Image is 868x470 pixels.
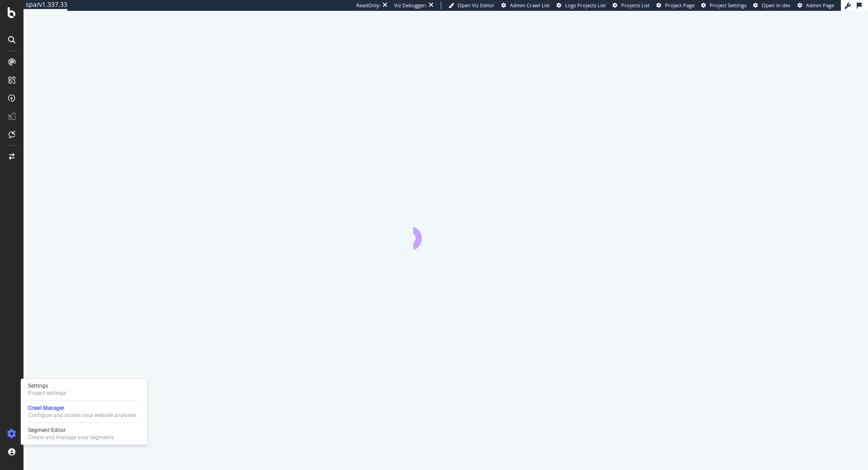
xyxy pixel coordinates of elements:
[28,389,66,397] div: Project settings
[356,2,381,9] div: ReadOnly:
[28,434,114,441] div: Create and manage your segments
[24,404,144,420] a: Crawl ManagerConfigure and access your website analyses
[806,2,834,9] span: Admin Page
[24,381,144,398] a: SettingsProject settings
[413,217,478,250] div: animation
[557,2,606,9] a: Logs Projects List
[762,2,791,9] span: Open in dev
[797,2,834,9] a: Admin Page
[28,404,136,412] div: Crawl Manager
[701,2,746,9] a: Project Settings
[656,2,694,9] a: Project Page
[448,2,495,9] a: Open Viz Editor
[710,2,746,9] span: Project Settings
[510,2,550,9] span: Admin Crawl List
[665,2,694,9] span: Project Page
[24,426,144,442] a: Segment EditorCreate and manage your segments
[394,2,427,9] div: Viz Debugger:
[501,2,550,9] a: Admin Crawl List
[28,382,66,389] div: Settings
[28,427,114,434] div: Segment Editor
[28,412,136,419] div: Configure and access your website analyses
[753,2,791,9] a: Open in dev
[565,2,606,9] span: Logs Projects List
[613,2,650,9] a: Projects List
[458,2,495,9] span: Open Viz Editor
[621,2,650,9] span: Projects List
